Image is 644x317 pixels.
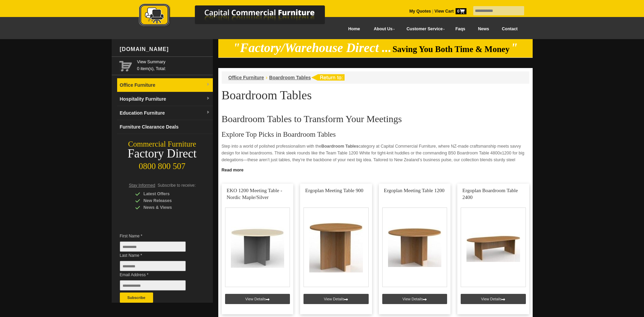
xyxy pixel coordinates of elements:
input: Email Address * [120,280,186,290]
div: New Releases [135,197,200,204]
img: dropdown [206,83,210,87]
div: Factory Direct [112,149,213,158]
input: First Name * [120,241,186,252]
h2: Boardroom Tables to Transform Your Meetings [222,114,529,124]
img: dropdown [206,97,210,101]
div: [DOMAIN_NAME] [117,39,213,60]
strong: Boardroom Tables [321,144,358,149]
a: Boardroom Tables [269,75,311,80]
div: Commercial Furniture [112,139,213,149]
a: Faqs [449,21,472,37]
div: 0800 800 507 [112,158,213,171]
p: Step into a world of polished professionalism with the category at Capital Commercial Furniture, ... [222,143,529,170]
a: Furniture Clearance Deals [117,120,213,134]
img: return to [311,74,345,81]
h1: Boardroom Tables [222,89,529,102]
span: First Name * [120,233,196,239]
a: Customer Service [399,21,449,37]
a: News [472,21,495,37]
div: Latest Offers [135,190,200,197]
span: Last Name * [120,252,196,259]
a: My Quotes [409,9,431,14]
a: View Summary [137,59,210,65]
a: Office Furniture [228,75,264,80]
span: Email Address * [120,271,196,278]
a: Office Furnituredropdown [117,78,213,92]
span: Saving You Both Time & Money [392,45,510,54]
a: Education Furnituredropdown [117,106,213,120]
li: › [266,74,268,81]
h3: Explore Top Picks in Boardroom Tables [222,131,529,138]
img: dropdown [206,111,210,115]
span: Stay Informed [129,183,155,188]
em: " [511,41,518,55]
a: Hospitality Furnituredropdown [117,92,213,106]
a: Capital Commercial Furniture Logo [120,3,358,30]
a: Contact [495,21,524,37]
div: News & Views [135,204,200,211]
a: View Cart0 [433,9,466,14]
a: Click to read more [218,165,533,173]
strong: View Cart [435,9,466,14]
em: "Factory/Warehouse Direct ... [233,41,391,55]
span: 0 [456,8,466,14]
a: About Us [366,21,399,37]
button: Subscribe [120,293,153,303]
input: Last Name * [120,261,186,271]
span: 0 item(s), Total: [137,59,210,71]
img: Capital Commercial Furniture Logo [120,3,358,28]
span: Subscribe to receive: [158,183,196,188]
